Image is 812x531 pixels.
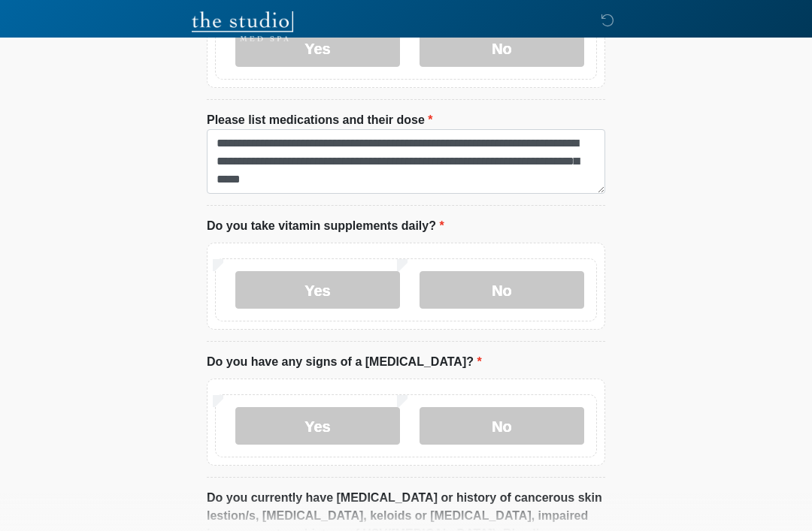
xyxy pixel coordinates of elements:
label: Please list medications and their dose [207,111,433,129]
label: No [420,407,584,445]
label: Yes [235,271,400,309]
img: The Studio Med Spa Logo [192,11,293,41]
label: Do you take vitamin supplements daily? [207,217,444,235]
label: Do you have any signs of a [MEDICAL_DATA]? [207,353,482,371]
label: No [420,271,584,309]
label: Yes [235,407,400,445]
